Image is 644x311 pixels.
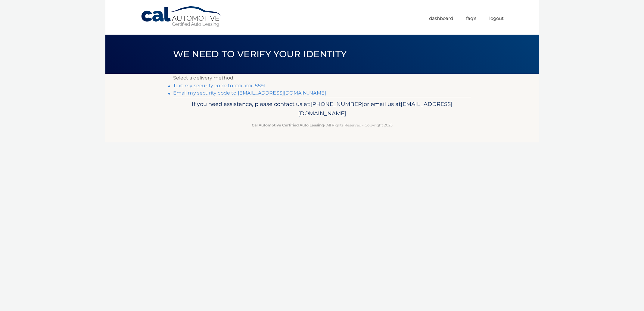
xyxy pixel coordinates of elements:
span: [PHONE_NUMBER] [310,101,364,107]
a: Email my security code to [EMAIL_ADDRESS][DOMAIN_NAME] [173,90,326,96]
p: - All Rights Reserved - Copyright 2025 [177,122,467,128]
span: We need to verify your identity [173,48,347,60]
strong: Cal Automotive Certified Auto Leasing [252,123,324,127]
p: If you need assistance, please contact us at: or email us at [177,99,467,119]
a: Text my security code to xxx-xxx-8891 [173,83,266,89]
p: Select a delivery method: [173,74,471,82]
a: Cal Automotive [141,6,222,27]
a: Dashboard [429,13,453,23]
a: Logout [489,13,504,23]
a: FAQ's [466,13,476,23]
